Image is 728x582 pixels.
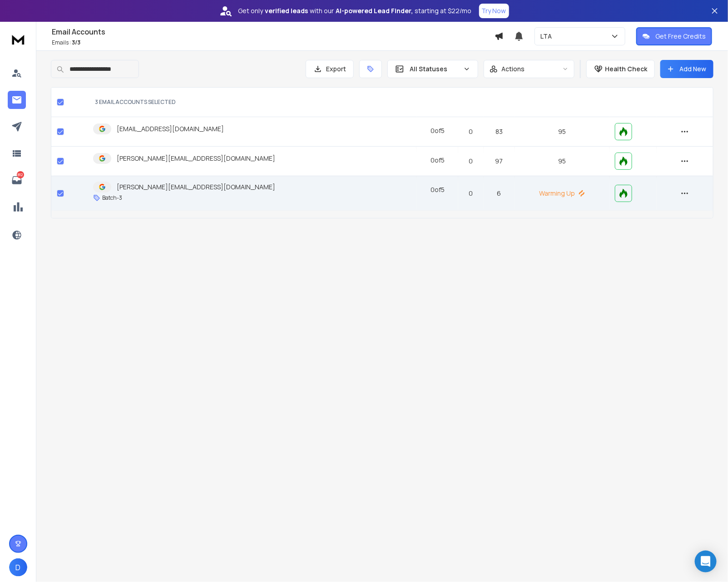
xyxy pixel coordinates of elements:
[484,117,515,147] td: 83
[52,26,495,37] h1: Email Accounts
[479,4,509,18] button: Try Now
[464,157,478,166] p: 0
[655,32,706,41] p: Get Free Credits
[306,60,354,78] button: Export
[515,147,609,176] td: 95
[484,147,515,176] td: 97
[540,32,555,41] p: LTA
[586,60,655,78] button: Health Check
[117,182,275,192] p: [PERSON_NAME][EMAIL_ADDRESS][DOMAIN_NAME]
[484,176,515,211] td: 6
[515,117,609,147] td: 95
[72,39,80,46] span: 3 / 3
[117,154,275,163] p: [PERSON_NAME][EMAIL_ADDRESS][DOMAIN_NAME]
[464,127,478,136] p: 0
[501,64,525,74] p: Actions
[17,171,24,178] p: 812
[95,99,409,106] div: 3 EMAIL ACCOUNTS SELECTED
[660,60,713,78] button: Add New
[52,39,495,46] p: Emails :
[9,558,27,577] button: D
[431,185,445,194] div: 0 of 5
[336,6,413,15] strong: AI-powered Lead Finder,
[117,124,224,133] p: [EMAIL_ADDRESS][DOMAIN_NAME]
[410,64,460,74] p: All Statuses
[636,27,712,45] button: Get Free Credits
[605,64,647,74] p: Health Check
[431,126,445,135] div: 0 of 5
[464,189,478,198] p: 0
[9,31,27,48] img: logo
[695,551,717,572] div: Open Intercom Messenger
[102,194,122,202] p: Batch-3
[520,189,604,198] p: Warming Up
[265,6,308,15] strong: verified leads
[8,171,26,189] a: 812
[238,6,472,15] p: Get only with our starting at $22/mo
[431,156,445,165] div: 0 of 5
[482,6,506,15] p: Try Now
